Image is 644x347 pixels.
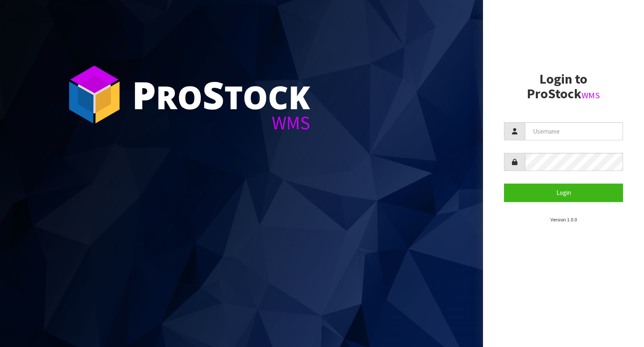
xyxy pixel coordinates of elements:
small: Version 1.0.0 [551,216,577,223]
small: WMS [582,90,600,101]
div: ro tock [132,76,310,113]
button: Login [504,184,623,202]
div: WMS [132,113,310,132]
span: P [132,69,156,120]
img: ProStock Cube [63,63,126,126]
input: Username [525,122,623,140]
h2: Login to ProStock [504,72,623,101]
span: S [203,69,224,120]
